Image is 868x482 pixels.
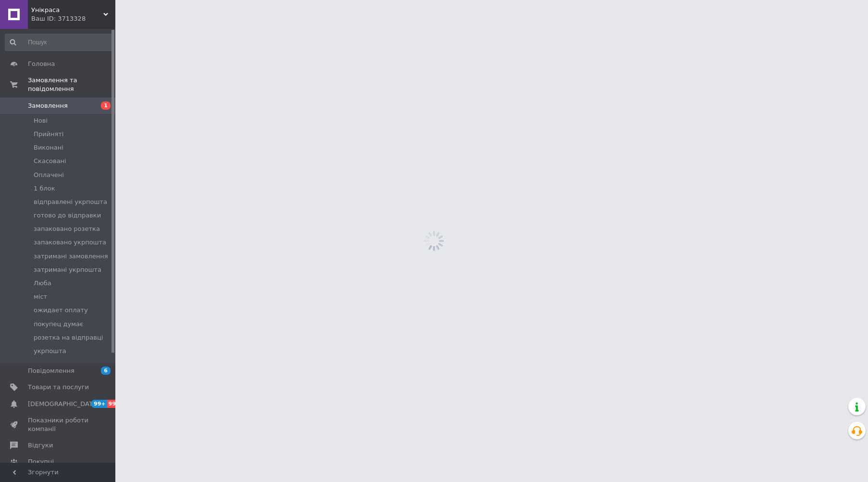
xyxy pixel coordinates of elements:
span: Унікраса [31,6,103,14]
span: Відгуки [28,441,53,450]
span: Скасовані [34,157,66,165]
span: розетка на відправці [34,333,103,342]
span: 99+ [91,400,107,408]
span: укрпошта [34,347,66,355]
span: затримані замовлення [34,252,108,261]
span: ожидает оплату [34,306,88,315]
span: міст [34,292,47,301]
span: запаковано укрпошта [34,238,106,247]
span: Товари та послуги [28,383,89,392]
span: Замовлення та повідомлення [28,76,115,93]
span: [DEMOGRAPHIC_DATA] [28,400,99,408]
span: Повідомлення [28,367,74,375]
span: Покупці [28,457,54,466]
input: Пошук [5,34,113,51]
span: Показники роботи компанії [28,416,89,433]
span: 6 [101,367,111,375]
span: Оплачені [34,171,64,179]
span: Люба [34,279,51,288]
span: відправлені укрпошта [34,198,107,206]
span: 99+ [107,400,123,408]
span: затримані укрпошта [34,266,101,274]
span: Виконані [34,143,63,152]
span: Замовлення [28,101,68,110]
div: Ваш ID: 3713328 [31,14,115,23]
span: Нові [34,116,48,125]
span: 1 блок [34,184,55,193]
span: 1 [101,101,111,110]
span: Прийняті [34,130,63,139]
span: готово до відправки [34,211,101,220]
span: покупец думає [34,320,83,329]
span: запаковано розетка [34,225,100,233]
span: Головна [28,60,55,68]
